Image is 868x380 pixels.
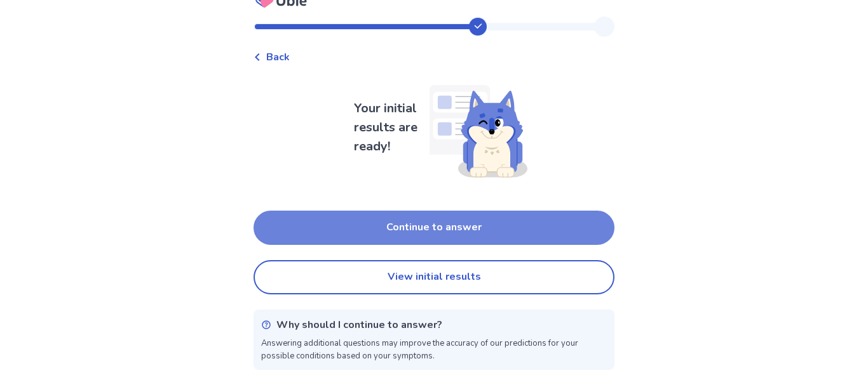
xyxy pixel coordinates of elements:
p: Why should I continue to answer? [276,317,442,332]
p: Answering additional questions may improve the accuracy of our predictions for your possible cond... [261,337,607,362]
p: Your initial results are ready! [354,99,424,156]
img: Shiba [424,75,527,180]
span: Back [266,49,290,65]
button: Continue to answer [254,211,614,245]
button: View initial results [254,260,614,294]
